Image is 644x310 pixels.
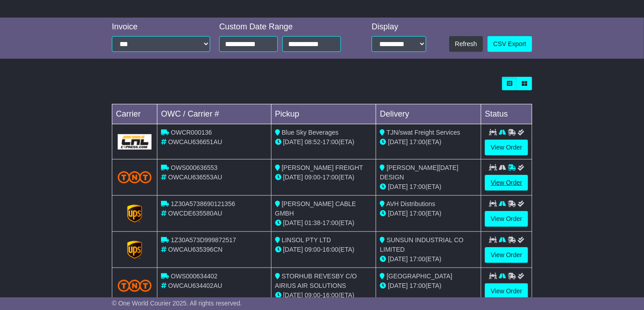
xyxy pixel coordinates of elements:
[388,138,408,146] span: [DATE]
[449,36,483,52] button: Refresh
[283,138,303,146] span: [DATE]
[275,272,357,289] span: STORHUB REVESBY C/O AIRIUS AIR SOLUTIONS
[219,22,353,32] div: Custom Date Range
[380,209,477,218] div: (ETA)
[380,254,477,264] div: (ETA)
[305,219,321,226] span: 01:38
[386,272,452,280] span: [GEOGRAPHIC_DATA]
[112,300,242,307] span: © One World Courier 2025. All rights reserved.
[409,210,425,217] span: 17:00
[118,171,152,183] img: TNT_Domestic.png
[380,137,477,147] div: (ETA)
[485,175,528,191] a: View Order
[380,164,458,181] span: [PERSON_NAME][DATE] DESIGN
[282,236,331,244] span: LINSOL PTY LTD
[283,246,303,253] span: [DATE]
[409,282,425,289] span: 17:00
[275,137,373,147] div: - (ETA)
[283,174,303,181] span: [DATE]
[305,174,321,181] span: 09:00
[485,247,528,263] a: View Order
[485,211,528,227] a: View Order
[380,281,477,291] div: (ETA)
[388,255,408,263] span: [DATE]
[322,174,338,181] span: 17:00
[488,36,532,52] a: CSV Export
[112,104,157,124] td: Carrier
[388,183,408,190] span: [DATE]
[386,200,436,207] span: AVH Distributions
[283,291,303,299] span: [DATE]
[380,236,464,253] span: SUNSUN INDUSTRIAL CO LIMITED
[275,218,373,228] div: - (ETA)
[322,138,338,146] span: 17:00
[275,173,373,182] div: - (ETA)
[376,104,481,124] td: Delivery
[112,22,210,32] div: Invoice
[118,134,152,150] img: GetCarrierServiceLogo
[275,245,373,254] div: - (ETA)
[322,246,338,253] span: 16:00
[322,219,338,226] span: 17:00
[409,183,425,190] span: 17:00
[388,282,408,289] span: [DATE]
[372,22,426,32] div: Display
[157,104,271,124] td: OWC / Carrier #
[171,164,218,171] span: OWS000636553
[171,236,236,244] span: 1Z30A573D999872517
[171,129,212,136] span: OWCR000136
[127,241,143,259] img: GetCarrierServiceLogo
[168,246,223,253] span: OWCAU635396CN
[485,140,528,155] a: View Order
[481,104,532,124] td: Status
[168,282,222,289] span: OWCAU634402AU
[380,182,477,192] div: (ETA)
[409,138,425,146] span: 17:00
[118,280,152,292] img: TNT_Domestic.png
[168,174,222,181] span: OWCAU636553AU
[282,164,363,171] span: [PERSON_NAME] FREIGHT
[322,291,338,299] span: 16:00
[305,138,321,146] span: 08:52
[168,138,222,146] span: OWCAU636651AU
[271,104,376,124] td: Pickup
[168,210,222,217] span: OWCDE635580AU
[282,129,339,136] span: Blue Sky Beverages
[305,291,321,299] span: 09:00
[171,272,218,280] span: OWS000634402
[283,219,303,226] span: [DATE]
[275,200,356,217] span: [PERSON_NAME] CABLE GMBH
[388,210,408,217] span: [DATE]
[485,283,528,299] a: View Order
[305,246,321,253] span: 09:00
[409,255,425,263] span: 17:00
[275,291,373,300] div: - (ETA)
[171,200,235,207] span: 1Z30A5738690121356
[386,129,460,136] span: TJN/swat Freight Services
[127,205,143,223] img: GetCarrierServiceLogo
